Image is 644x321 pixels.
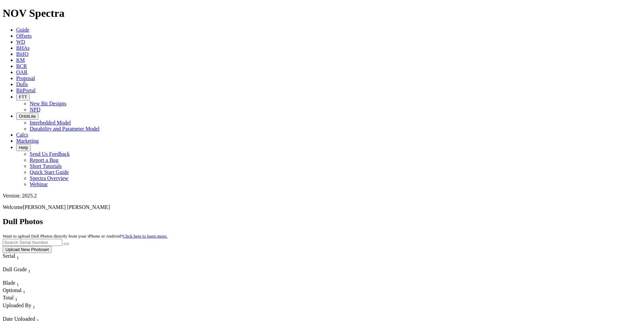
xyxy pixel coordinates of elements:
div: Optional Sort None [3,287,26,295]
div: Sort None [3,302,66,316]
div: Sort None [3,280,26,287]
span: Sort None [17,253,19,259]
a: BHAs [16,45,30,51]
span: FTT [19,95,27,100]
a: Send Us Feedback [30,151,70,157]
a: Click here to learn more. [123,234,168,239]
sub: 1 [17,255,19,260]
sub: 1 [33,305,35,310]
a: Interbedded Model [30,120,71,126]
p: Welcome [3,204,641,210]
span: Sort None [33,302,35,308]
sub: 1 [15,297,18,302]
span: Total [3,295,14,300]
sub: 1 [28,269,31,274]
a: Offsets [16,33,32,39]
input: Search Serial Number [3,239,62,246]
button: OrbitLite [16,113,38,120]
span: Help [19,145,28,150]
a: New Bit Designs [30,101,66,106]
span: Dull Grade [3,266,27,272]
a: Quick Start Guide [30,169,69,175]
a: Marketing [16,138,39,144]
a: BitIQ [16,51,28,57]
a: Short Tutorials [30,163,62,169]
a: Proposal [16,75,35,81]
div: Column Menu [3,260,31,266]
div: Column Menu [3,310,66,316]
span: Sort None [28,266,31,272]
span: OrbitLite [19,114,36,119]
button: Help [16,144,31,151]
a: OAR [16,69,28,75]
span: Sort None [23,287,25,293]
small: Want to upload Dull Photos directly from your iPhone or Android? [3,234,167,239]
span: Serial [3,253,15,259]
a: Dulls [16,81,28,87]
div: Sort None [3,266,50,280]
button: FTT [16,94,30,101]
sub: 1 [23,289,25,294]
a: BCR [16,63,27,69]
span: Sort None [17,280,19,286]
span: [PERSON_NAME] [PERSON_NAME] [23,204,110,210]
span: Sort None [15,295,18,300]
a: Guide [16,27,29,33]
a: KM [16,57,25,63]
div: Serial Sort None [3,253,31,260]
div: Blade Sort None [3,280,26,287]
h2: Dull Photos [3,217,641,226]
a: Durability and Parameter Model [30,126,100,132]
h1: NOV Spectra [3,7,641,20]
a: Webinar [30,181,48,187]
a: Report a Bug [30,157,58,163]
div: Sort None [3,295,26,302]
span: Blade [3,280,15,286]
div: Uploaded By Sort None [3,302,66,310]
div: Column Menu [3,274,50,280]
div: Dull Grade Sort None [3,266,50,274]
span: Uploaded By [3,302,31,308]
a: BitPortal [16,87,36,93]
div: Sort None [3,287,26,295]
sub: 1 [17,282,19,287]
div: Total Sort None [3,295,26,302]
a: WD [16,39,25,45]
div: Sort None [3,253,31,266]
div: Version: 2025.2 [3,193,641,199]
button: Upload New Photoset [3,246,52,253]
a: Calcs [16,132,28,138]
span: Optional [3,287,22,293]
a: NPD [30,107,40,112]
a: Spectra Overview [30,175,68,181]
